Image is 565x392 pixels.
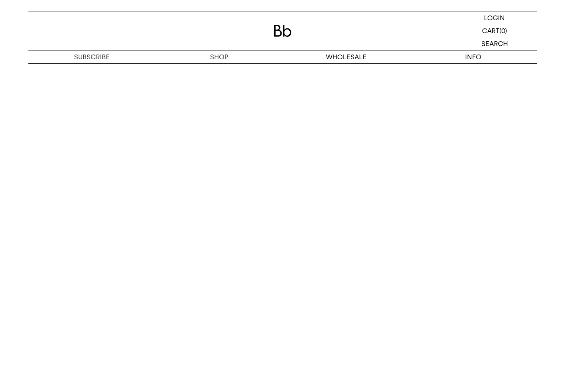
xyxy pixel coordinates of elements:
p: SEARCH [481,37,508,50]
p: LOGIN [484,11,505,24]
img: 로고 [274,25,292,37]
a: CART (0) [452,24,537,37]
p: CART [482,24,499,37]
p: INFO [410,50,537,63]
a: SUBSCRIBE [28,50,156,63]
p: (0) [499,24,507,37]
a: SHOP [156,50,283,63]
a: LOGIN [452,11,537,24]
p: WHOLESALE [283,50,410,63]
